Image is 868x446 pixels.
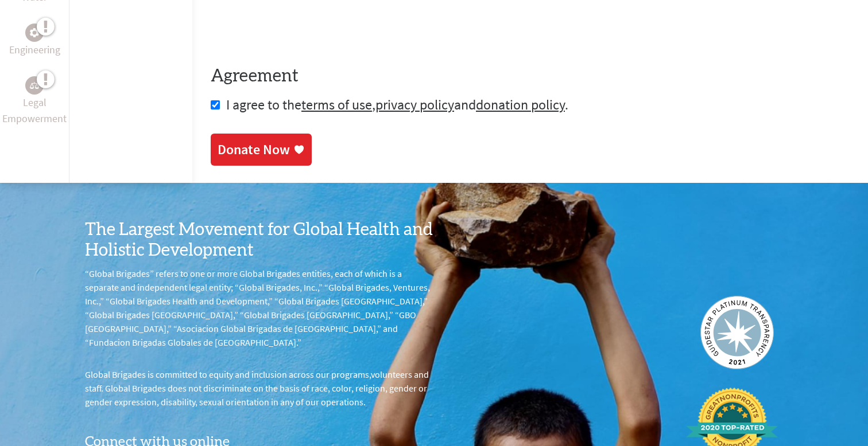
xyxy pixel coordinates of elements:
img: Engineering [30,28,39,37]
img: Legal Empowerment [30,82,39,89]
span: I agree to the , and . [226,96,568,114]
div: Donate Now [218,140,290,159]
p: Engineering [9,42,60,58]
a: EngineeringEngineering [9,24,60,58]
p: “Global Brigades” refers to one or more Global Brigades entities, each of which is a separate and... [85,267,434,349]
a: Legal EmpowermentLegal Empowerment [2,76,67,127]
p: Legal Empowerment [2,95,67,127]
a: privacy policy [375,96,454,114]
a: donation policy [476,96,565,114]
img: Guidestar 2019 [700,296,774,369]
h4: Agreement [211,66,850,87]
h3: The Largest Movement for Global Health and Holistic Development [85,220,434,261]
div: Engineering [25,24,44,42]
a: terms of use [301,96,372,114]
div: Legal Empowerment [25,76,44,95]
a: Donate Now [211,134,312,166]
p: Global Brigades is committed to equity and inclusion across our programs,volunteers and staff. Gl... [85,367,434,409]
